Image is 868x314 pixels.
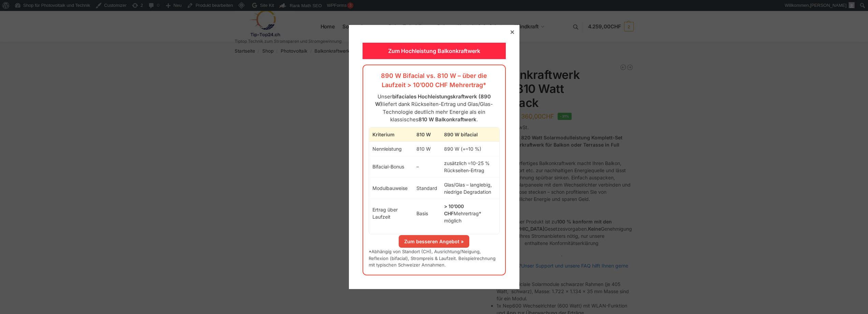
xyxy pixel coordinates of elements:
th: 810 W [413,127,441,142]
td: 890 W (+≈10 %) [441,141,499,156]
a: Zum besseren Angebot » [399,235,469,248]
td: – [413,156,441,177]
td: Bifacial-Bonus [369,156,413,177]
th: 890 W bifacial [441,127,499,142]
strong: > 10’000 CHF [444,203,464,216]
td: Ertrag über Laufzeit [369,199,413,228]
td: Basis [413,199,441,228]
p: *Abhängig von Standort (CH), Ausrichtung/Neigung, Reflexion (bifacial), Strompreis & Laufzeit. Be... [369,248,500,269]
p: Unser liefert dank Rückseiten-Ertrag und Glas/Glas-Technologie deutlich mehr Energie als ein klas... [369,93,500,124]
td: zusätzlich ≈10-25 % Rückseiten-Ertrag [441,156,499,177]
th: Kriterium [369,127,413,142]
strong: bifaciales Hochleistungskraftwerk (890 W) [375,93,491,108]
h3: 890 W Bifacial vs. 810 W – über die Laufzeit > 10’000 CHF Mehrertrag* [369,71,500,89]
div: Zum Hochleistung Balkonkraftwerk [363,43,506,59]
td: Glas/Glas – langlebig, niedrige Degradation [441,177,499,199]
td: Standard [413,177,441,199]
td: Mehrertrag* möglich [441,199,499,228]
td: Modulbauweise [369,177,413,199]
strong: 810 W Balkonkraftwerk [418,116,476,123]
td: Nennleistung [369,141,413,156]
td: 810 W [413,141,441,156]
